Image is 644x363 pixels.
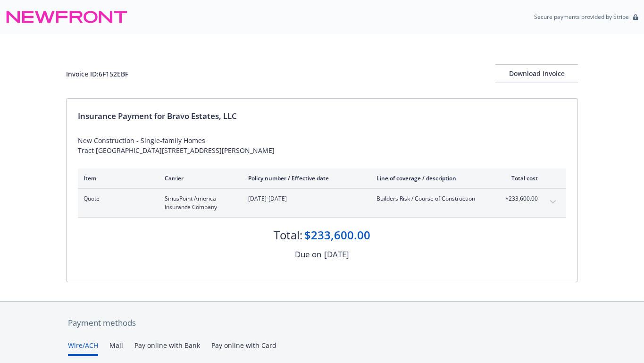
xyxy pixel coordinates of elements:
div: New Construction - Single-family Homes Tract [GEOGRAPHIC_DATA][STREET_ADDRESS][PERSON_NAME] [78,135,566,155]
div: Invoice ID: 6F152EBF [66,69,128,79]
button: Pay online with Bank [134,340,200,356]
button: Wire/ACH [68,340,98,356]
div: $233,600.00 [304,227,370,243]
div: Item [84,174,150,182]
div: Insurance Payment for Bravo Estates, LLC [78,110,566,122]
span: $233,600.00 [502,194,538,203]
span: Quote [84,194,150,203]
div: Line of coverage / description [376,174,487,182]
button: expand content [545,194,560,210]
div: [DATE] [324,248,349,261]
span: Builders Risk / Course of Construction [376,194,487,203]
div: Download Invoice [495,65,578,83]
p: Secure payments provided by Stripe [534,13,629,21]
span: [DATE]-[DATE] [248,194,361,203]
span: SiriusPoint America Insurance Company [165,194,233,211]
button: Download Invoice [495,64,578,83]
div: QuoteSiriusPoint America Insurance Company[DATE]-[DATE]Builders Risk / Course of Construction$233... [78,189,566,217]
button: Mail [109,340,123,356]
div: Total cost [502,174,538,182]
div: Policy number / Effective date [248,174,361,182]
div: Carrier [165,174,233,182]
div: Payment methods [68,317,576,329]
button: Pay online with Card [211,340,276,356]
div: Total: [274,227,302,243]
div: Due on [295,248,321,261]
